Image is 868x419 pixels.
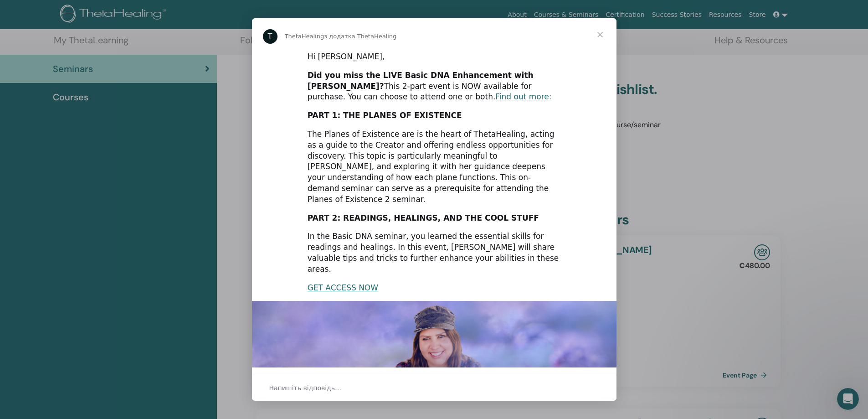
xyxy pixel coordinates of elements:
[308,52,561,62] div: Hi [PERSON_NAME],
[263,29,277,44] div: Profile image for ThetaHealing
[308,231,561,274] div: In the Basic DNA seminar, you learned the essential skills for readings and healings. In this eve...
[308,111,462,120] b: PART 1: THE PLANES OF EXISTENCE
[308,283,378,292] a: GET ACCESS NOW
[308,129,561,205] div: The Planes of Existence are is the heart of ThetaHealing, acting as a guide to the Creator and of...
[584,18,616,51] span: Закрити
[252,375,616,401] div: Відкрити бесіду й відповісти
[269,382,342,394] span: Напишіть відповідь…
[324,33,396,40] span: з додатка ThetaHealing
[285,33,324,40] span: ThetaHealing
[308,70,561,103] div: This 2-part event is NOW available for purchase. You can choose to attend one or both.
[308,213,539,222] b: PART 2: READINGS, HEALINGS, AND THE COOL STUFF
[495,92,551,101] a: Find out more:
[308,71,534,91] b: Did you miss the LIVE Basic DNA Enhancement with [PERSON_NAME]?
